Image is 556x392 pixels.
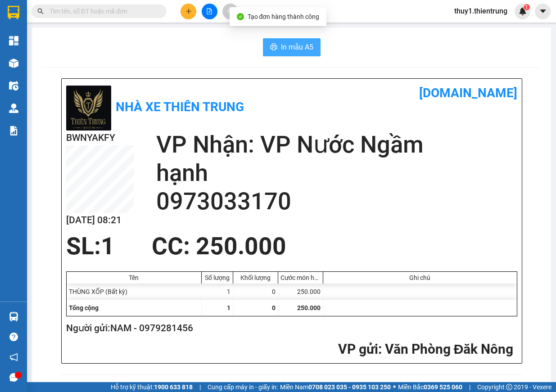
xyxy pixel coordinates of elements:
[199,382,201,392] span: |
[9,373,18,382] span: message
[202,284,233,300] div: 1
[156,187,517,216] h2: 0973033170
[9,59,18,68] img: warehouse-icon
[208,382,278,392] span: Cung cấp máy in - giấy in:
[248,13,320,20] span: Tạo đơn hàng thành công
[506,384,512,390] span: copyright
[535,4,551,19] button: caret-down
[222,4,238,19] button: aim
[8,6,19,19] img: logo-vxr
[539,7,547,15] span: caret-down
[181,4,196,19] button: plus
[227,304,231,311] span: 1
[146,233,292,260] div: CC : 250.000
[469,382,470,392] span: |
[419,86,517,100] b: [DOMAIN_NAME]
[227,8,233,14] span: aim
[202,4,217,19] button: file-add
[37,8,44,14] span: search
[524,4,530,10] sup: 1
[66,232,101,260] span: SL:
[270,43,277,52] span: printer
[9,333,18,341] span: question-circle
[204,274,231,281] div: Số lượng
[398,382,462,392] span: Miền Bắc
[235,274,276,281] div: Khối lượng
[111,382,193,392] span: Hỗ trợ kỹ thuật:
[185,8,192,14] span: plus
[297,304,321,311] span: 250.000
[9,81,18,90] img: warehouse-icon
[116,99,244,114] b: Nhà xe Thiên Trung
[9,36,18,45] img: dashboard-icon
[9,104,18,113] img: warehouse-icon
[525,4,528,10] span: 1
[272,304,276,311] span: 0
[156,159,517,187] h2: hạnh
[338,341,378,357] span: VP gửi
[519,7,527,15] img: icon-new-feature
[9,312,18,321] img: warehouse-icon
[280,382,391,392] span: Miền Nam
[66,131,134,145] h2: BWNYAKFY
[69,304,99,311] span: Tổng cộng
[9,353,18,361] span: notification
[67,284,202,300] div: THÙNG XỐP (Bất kỳ)
[263,38,321,56] button: printerIn mẫu A5
[325,274,515,281] div: Ghi chú
[280,274,321,281] div: Cước món hàng
[69,274,199,281] div: Tên
[9,126,18,135] img: solution-icon
[447,5,515,17] span: thuy1.thientrung
[308,383,391,391] strong: 0708 023 035 - 0935 103 250
[237,13,244,20] span: check-circle
[206,8,212,14] span: file-add
[424,383,462,391] strong: 0369 525 060
[154,383,193,391] strong: 1900 633 818
[281,41,313,53] span: In mẫu A5
[66,213,134,228] h2: [DATE] 08:21
[156,131,517,159] h2: VP Nhận: VP Nước Ngầm
[278,284,323,300] div: 250.000
[66,86,111,131] img: logo.jpg
[66,321,514,336] h2: Người gửi: NAM - 0979281456
[50,6,156,16] input: Tìm tên, số ĐT hoặc mã đơn
[393,385,396,389] span: ⚪️
[66,340,514,359] h2: : Văn Phòng Đăk Nông
[233,284,278,300] div: 0
[101,232,115,260] span: 1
